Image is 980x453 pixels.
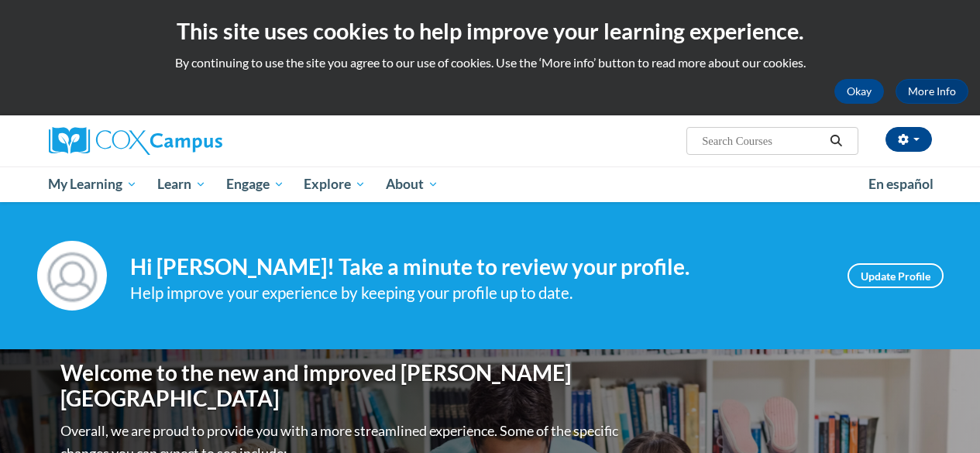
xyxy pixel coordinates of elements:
[147,166,216,202] a: Learn
[216,166,294,202] a: Engage
[60,360,622,412] h1: Welcome to the new and improved [PERSON_NAME][GEOGRAPHIC_DATA]
[12,15,968,46] h2: This site uses cookies to help improve your learning experience.
[858,168,944,201] a: En español
[157,175,206,194] span: Learn
[700,132,824,150] input: Search Courses
[868,176,934,192] span: En español
[130,280,824,306] div: Help improve your experience by keeping your profile up to date.
[226,175,284,194] span: Engage
[39,166,148,202] a: My Learning
[885,127,932,152] button: Account Settings
[834,79,884,104] button: Okay
[848,263,944,288] a: Update Profile
[294,166,376,202] a: Explore
[824,132,848,150] button: Search
[37,241,107,311] img: Profile Image
[12,54,968,71] p: By continuing to use the site you agree to our use of cookies. Use the ‘More info’ button to read...
[376,166,449,202] a: About
[37,166,944,202] div: Main menu
[386,175,438,194] span: About
[49,127,328,155] a: Cox Campus
[49,127,222,155] img: Cox Campus
[48,175,137,194] span: My Learning
[130,254,824,280] h4: Hi [PERSON_NAME]! Take a minute to review your profile.
[304,175,366,194] span: Explore
[896,79,968,104] a: More Info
